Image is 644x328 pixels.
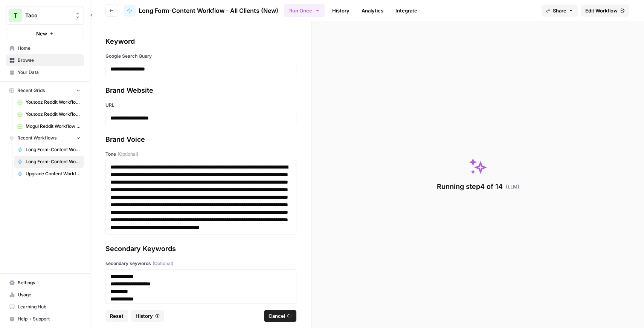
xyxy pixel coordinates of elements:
[18,303,81,310] span: Learning Hub
[264,310,296,322] button: Cancel
[6,313,84,325] button: Help + Support
[17,87,45,94] span: Recent Grids
[118,151,138,158] span: (Optional)
[25,12,71,19] span: Taco
[269,312,285,320] span: Cancel
[6,66,84,78] a: Your Data
[14,144,84,156] a: Long Form-Content Workflow - AI Clients (New)
[506,183,519,190] span: ( LLM )
[284,4,325,17] button: Run Once
[6,301,84,313] a: Learning Hub
[14,168,84,180] a: Upgrade Content Workflow - Nurx
[131,310,164,322] button: History
[14,156,84,168] a: Long Form-Content Workflow - All Clients (New)
[357,5,388,17] a: Analytics
[105,244,296,254] div: Secondary Keywords
[585,7,618,14] span: Edit Workflow
[14,11,17,20] span: T
[26,99,81,106] span: Youtooz Reddit Workflow Grid (1)
[124,5,278,17] a: Long Form-Content Workflow - All Clients (New)
[110,312,124,320] span: Reset
[391,5,422,17] a: Integrate
[105,134,296,145] div: Brand Voice
[14,96,84,108] a: Youtooz Reddit Workflow Grid (1)
[105,260,296,267] label: secondary keywords
[553,7,566,14] span: Share
[136,312,153,320] span: History
[26,111,81,118] span: Youtooz Reddit Workflow Grid
[14,120,84,132] a: Mogul Reddit Workflow Grid (1)
[36,30,47,37] span: New
[6,289,84,301] a: Usage
[18,291,81,298] span: Usage
[6,277,84,289] a: Settings
[6,54,84,66] a: Browse
[328,5,354,17] a: History
[18,316,81,322] span: Help + Support
[139,6,278,15] span: Long Form-Content Workflow - All Clients (New)
[17,135,56,141] span: Recent Workflows
[6,42,84,54] a: Home
[542,5,578,17] button: Share
[437,181,519,192] div: Running step 4 of 14
[14,108,84,120] a: Youtooz Reddit Workflow Grid
[6,85,84,96] button: Recent Grids
[26,146,81,153] span: Long Form-Content Workflow - AI Clients (New)
[18,279,81,286] span: Settings
[105,53,296,60] label: Google Search Query
[18,57,81,64] span: Browse
[105,36,296,47] div: Keyword
[26,123,81,130] span: Mogul Reddit Workflow Grid (1)
[105,151,296,158] label: Tone
[26,158,81,165] span: Long Form-Content Workflow - All Clients (New)
[26,170,81,177] span: Upgrade Content Workflow - Nurx
[18,45,81,52] span: Home
[18,69,81,76] span: Your Data
[105,102,296,109] label: URL
[581,5,629,17] a: Edit Workflow
[105,310,128,322] button: Reset
[6,132,84,144] button: Recent Workflows
[6,6,84,25] button: Workspace: Taco
[153,260,173,267] span: (Optional)
[6,28,84,39] button: New
[105,85,296,96] div: Brand Website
